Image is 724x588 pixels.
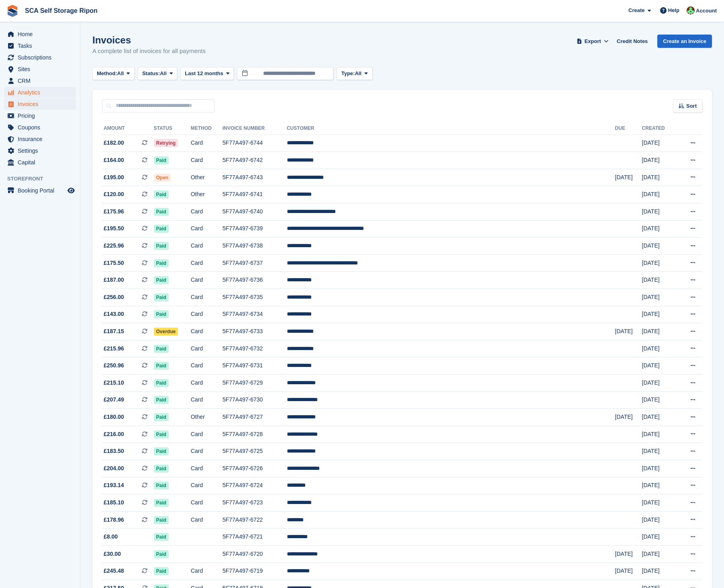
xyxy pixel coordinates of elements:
[104,156,124,164] span: £164.00
[642,443,677,460] td: [DATE]
[223,135,287,152] td: 5F77A497-6744
[191,254,223,272] td: Card
[18,157,66,168] span: Capital
[18,110,66,121] span: Pricing
[191,169,223,186] td: Other
[191,563,223,580] td: Card
[154,481,169,490] span: Paid
[223,443,287,460] td: 5F77A497-6725
[642,238,677,255] td: [DATE]
[223,477,287,494] td: 5F77A497-6724
[138,67,177,80] button: Status: All
[223,409,287,426] td: 5F77A497-6727
[18,133,66,145] span: Insurance
[687,6,695,14] img: Ross Chapman
[191,357,223,375] td: Card
[104,413,124,421] span: £180.00
[657,35,712,48] a: Create an Invoice
[92,67,135,80] button: Method: All
[191,409,223,426] td: Other
[668,6,679,14] span: Help
[104,224,124,233] span: £195.50
[191,238,223,255] td: Card
[696,7,717,15] span: Account
[642,357,677,375] td: [DATE]
[615,409,642,426] td: [DATE]
[191,306,223,323] td: Card
[154,242,169,250] span: Paid
[104,276,124,284] span: £187.00
[642,375,677,392] td: [DATE]
[642,122,677,135] th: Created
[154,362,169,370] span: Paid
[154,430,169,438] span: Paid
[642,494,677,512] td: [DATE]
[104,481,124,490] span: £193.14
[104,516,124,524] span: £178.96
[154,191,169,199] span: Paid
[97,70,117,78] span: Method:
[18,87,66,98] span: Analytics
[104,550,121,558] span: £30.00
[154,310,169,318] span: Paid
[4,52,76,63] a: menu
[642,289,677,306] td: [DATE]
[154,533,169,541] span: Paid
[4,75,76,86] a: menu
[223,494,287,512] td: 5F77A497-6723
[6,5,18,17] img: stora-icon-8386f47178a22dfd0bd8f6a31ec36ba5ce8667c1dd55bd0f319d3a0aa187defe.svg
[686,102,697,110] span: Sort
[223,426,287,443] td: 5F77A497-6728
[191,122,223,135] th: Method
[4,110,76,121] a: menu
[154,259,169,267] span: Paid
[92,35,206,45] h1: Invoices
[191,186,223,203] td: Other
[223,375,287,392] td: 5F77A497-6729
[154,225,169,233] span: Paid
[18,98,66,110] span: Invoices
[4,29,76,40] a: menu
[4,40,76,51] a: menu
[154,328,178,336] span: Overdue
[642,426,677,443] td: [DATE]
[642,135,677,152] td: [DATE]
[223,391,287,409] td: 5F77A497-6730
[180,67,234,80] button: Last 12 months
[642,529,677,546] td: [DATE]
[615,169,642,186] td: [DATE]
[154,465,169,473] span: Paid
[18,122,66,133] span: Coupons
[615,563,642,580] td: [DATE]
[104,327,124,336] span: £187.15
[223,169,287,186] td: 5F77A497-6743
[104,173,124,182] span: £195.00
[642,254,677,272] td: [DATE]
[223,122,287,135] th: Invoice Number
[223,203,287,221] td: 5F77A497-6740
[154,276,169,284] span: Paid
[18,64,66,75] span: Sites
[223,254,287,272] td: 5F77A497-6737
[66,186,76,195] a: Preview store
[4,122,76,133] a: menu
[642,409,677,426] td: [DATE]
[642,220,677,238] td: [DATE]
[223,152,287,169] td: 5F77A497-6742
[191,375,223,392] td: Card
[154,396,169,404] span: Paid
[191,443,223,460] td: Card
[18,145,66,156] span: Settings
[191,135,223,152] td: Card
[18,29,66,40] span: Home
[642,203,677,221] td: [DATE]
[104,293,124,301] span: £256.00
[7,175,80,183] span: Storefront
[642,563,677,580] td: [DATE]
[191,289,223,306] td: Card
[642,460,677,477] td: [DATE]
[154,550,169,558] span: Paid
[341,70,355,78] span: Type:
[154,345,169,353] span: Paid
[191,203,223,221] td: Card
